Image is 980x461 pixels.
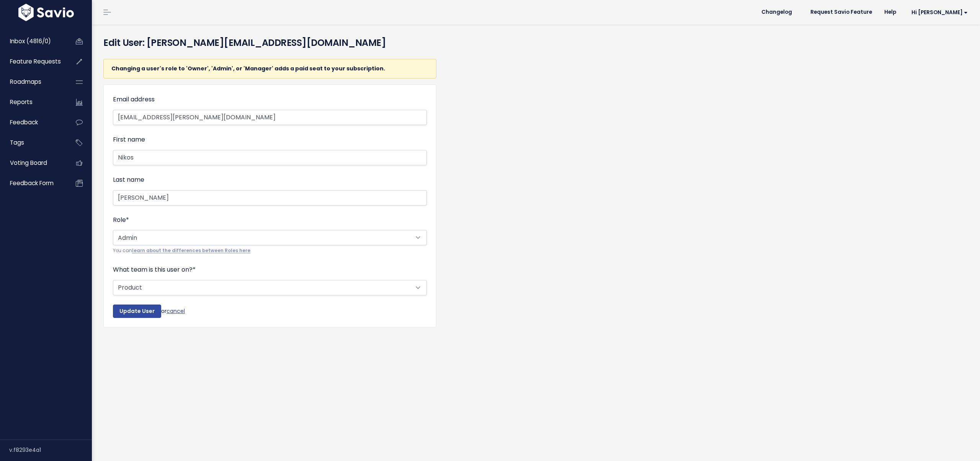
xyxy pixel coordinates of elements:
label: Email address [113,94,155,105]
a: Feedback [2,114,64,131]
span: Inbox (4816/0) [10,37,51,45]
span: Roadmaps [10,78,41,86]
label: First name [113,134,145,145]
span: Tags [10,138,24,147]
strong: Changing a user's role to 'Owner', 'Admin', or 'Manager' adds a paid seat to your subscription. [111,65,385,72]
a: Request Savio Feature [804,7,878,18]
a: cancel [167,307,185,314]
a: Feedback form [2,174,64,192]
small: You can . [113,247,427,255]
h4: Edit User: [PERSON_NAME][EMAIL_ADDRESS][DOMAIN_NAME] [103,36,750,50]
a: Hi [PERSON_NAME] [902,7,974,18]
span: Changelog [761,10,792,15]
span: Feedback [10,118,38,126]
label: What team is this user on? [113,264,196,275]
a: Help [878,7,902,18]
span: Voting Board [10,159,47,167]
a: learn about the differences between Roles here [132,248,250,254]
a: Roadmaps [2,73,64,91]
span: Feature Requests [10,57,61,65]
form: or [113,94,427,318]
a: Voting Board [2,154,64,172]
a: Feature Requests [2,53,64,70]
label: Last name [113,174,144,186]
img: logo-white.9d6f32f41409.svg [16,4,76,21]
span: Feedback form [10,179,54,187]
a: Reports [2,93,64,111]
a: Tags [2,134,64,151]
span: Reports [10,98,33,106]
a: Inbox (4816/0) [2,33,64,50]
span: Hi [PERSON_NAME] [911,10,968,15]
input: Update User [113,305,161,318]
label: Role [113,215,129,226]
div: v.f8293e4a1 [9,440,92,460]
